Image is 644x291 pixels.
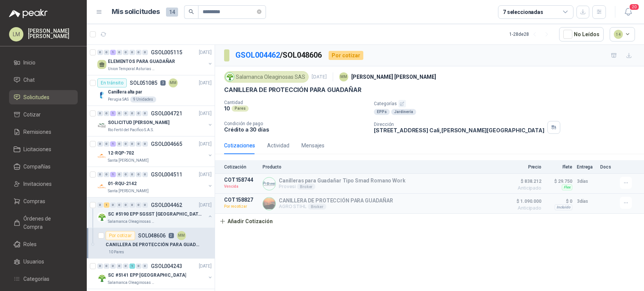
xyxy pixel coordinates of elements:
[123,141,129,147] div: 0
[97,48,213,72] a: 0 0 1 0 0 0 0 0 GSOL005115[DATE] ELEMENTOS PARA GUADAÑARUnion Temporal Asturias Hogares Felices
[104,263,109,269] div: 0
[138,233,166,238] p: SOL048606
[130,80,157,86] p: SOL051085
[9,90,78,104] a: Solicitudes
[108,280,155,286] p: Salamanca Oleaginosas SAS
[87,75,215,106] a: En tránsitoSOL0510853MM[DATE] Company LogoCanillera alta parPerugia SAS9 Unidades
[224,86,361,94] p: CANILLERA DE PROTECCIÓN PARA GUADAÑAR
[503,8,543,16] div: 7 seleccionadas
[110,141,116,147] div: 1
[97,78,127,87] div: En tránsito
[97,263,103,269] div: 0
[123,263,129,269] div: 0
[224,177,258,183] p: COT158744
[504,206,541,210] span: Anticipado
[297,184,315,190] div: Broker
[9,272,78,286] a: Categorías
[23,197,45,205] span: Compras
[23,162,51,171] span: Compañías
[279,184,406,190] p: Provesi
[97,274,106,283] img: Company Logo
[199,110,212,117] p: [DATE]
[117,172,122,177] div: 0
[104,111,109,116] div: 0
[9,27,23,41] div: LM
[130,96,156,103] div: 9 Unidades
[9,107,78,122] a: Cotizar
[129,50,135,55] div: 0
[108,127,154,133] p: Rio Fertil del Pacífico S.A.S.
[136,111,141,116] div: 0
[23,145,51,153] span: Licitaciones
[110,202,116,208] div: 0
[106,231,135,240] div: Por cotizar
[199,80,212,87] p: [DATE]
[117,141,122,147] div: 0
[23,275,49,283] span: Categorías
[224,71,309,83] div: Salamanca Oleaginosas SAS
[504,164,541,170] p: Precio
[97,213,106,222] img: Company Logo
[160,80,166,86] p: 3
[199,141,212,148] p: [DATE]
[97,109,213,133] a: 0 0 1 0 0 0 0 0 GSOL004721[DATE] Company LogoSOLICITUD [PERSON_NAME]Rio Fertil del Pacífico S.A.S.
[189,9,194,14] span: search
[151,141,182,147] p: GSOL004665
[142,50,148,55] div: 0
[97,201,213,225] a: 0 1 0 0 0 0 0 0 GSOL004462[DATE] Company LogoSC #5190 EPP SGSST [GEOGRAPHIC_DATA]Salamanca Oleagi...
[169,233,174,238] p: 2
[257,8,261,15] span: close-circle
[108,96,129,103] p: Perugia SAS
[263,164,499,170] p: Producto
[232,106,249,112] div: Pares
[129,172,135,177] div: 0
[9,142,78,156] a: Licitaciones
[97,182,106,191] img: Company Logo
[106,241,200,248] p: CANILLERA DE PROTECCIÓN PARA GUADAÑAR
[151,50,182,55] p: GSOL005115
[97,172,103,177] div: 0
[577,177,596,186] p: 3 días
[117,111,122,116] div: 0
[123,50,129,55] div: 0
[308,204,326,210] div: Broker
[142,263,148,269] div: 0
[23,58,35,67] span: Inicio
[9,9,48,18] img: Logo peakr
[129,111,135,116] div: 0
[97,111,103,116] div: 0
[546,177,572,186] p: $ 29.750
[108,219,155,225] p: Salamanca Oleaginosas SAS
[129,202,135,208] div: 0
[151,172,182,177] p: GSOL004511
[577,164,596,170] p: Entrega
[97,170,213,194] a: 0 0 1 0 0 0 0 0 GSOL004511[DATE] Company Logo01-RQU-2142Santa [PERSON_NAME]
[339,72,348,81] div: MM
[97,202,103,208] div: 0
[151,263,182,269] p: GSOL004243
[9,177,78,191] a: Invitaciones
[23,93,49,101] span: Solicitudes
[142,172,148,177] div: 0
[23,180,52,188] span: Invitaciones
[110,263,116,269] div: 0
[112,6,160,17] h1: Mis solicitudes
[123,111,129,116] div: 0
[224,164,258,170] p: Cotización
[108,119,169,126] p: SOLICITUD [PERSON_NAME]
[104,172,109,177] div: 0
[136,50,141,55] div: 0
[559,27,604,41] button: No Leídos
[562,184,572,190] div: Flex
[546,197,572,206] p: $ 0
[129,263,135,269] div: 1
[110,111,116,116] div: 1
[106,249,127,255] div: 10 Pares
[224,197,258,203] p: COT158827
[151,111,182,116] p: GSOL004721
[108,66,155,72] p: Union Temporal Asturias Hogares Felices
[509,28,553,40] div: 1 - 28 de 28
[504,186,541,190] span: Anticipado
[97,152,106,161] img: Company Logo
[312,74,327,81] p: [DATE]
